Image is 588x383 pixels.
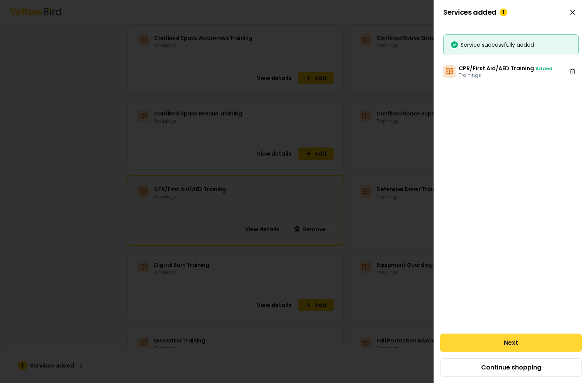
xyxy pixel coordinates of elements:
h3: CPR/First Aid/AED Training [459,64,552,72]
button: Continue shopping [440,358,582,377]
button: Close [566,6,579,19]
span: Services added [443,8,507,16]
p: Trainings [459,72,552,78]
div: 1 [500,8,507,16]
span: Added [535,65,552,72]
div: Service successfully added [450,41,572,49]
button: Next [440,334,582,352]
